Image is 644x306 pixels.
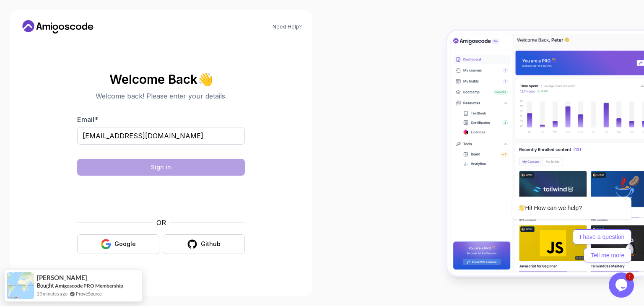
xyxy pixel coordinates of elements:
a: Home link [20,20,96,34]
a: Amigoscode PRO Membership [55,283,123,289]
div: Google [114,240,136,248]
span: [PERSON_NAME] [37,274,87,281]
button: Google [77,234,159,254]
img: Amigoscode Dashboard [447,31,644,275]
iframe: Widget containing checkbox for hCaptcha security challenge [98,181,224,213]
button: Sign in [77,159,245,176]
h2: Welcome Back [77,73,245,86]
span: 23 minutes ago [37,290,68,297]
p: Welcome back! Please enter your details. [77,91,245,101]
input: Enter your email [77,127,245,145]
img: provesource social proof notification image [7,272,34,299]
span: 👋 [197,72,213,86]
div: Github [201,240,221,248]
button: Github [163,234,245,254]
iframe: chat widget [609,272,636,298]
div: Sign in [151,163,171,171]
p: OR [156,218,166,228]
a: ProveSource [76,290,102,297]
span: Bought [37,282,54,289]
a: Need Help? [273,23,302,30]
iframe: chat widget [485,121,636,268]
label: Email * [77,115,98,124]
